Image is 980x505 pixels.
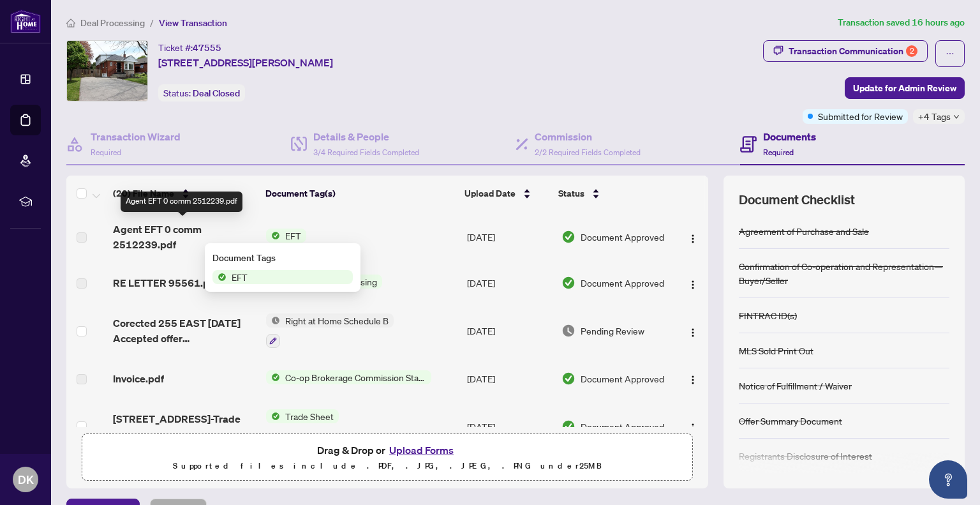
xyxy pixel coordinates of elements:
img: Document Status [561,372,575,386]
span: EFT [280,229,306,243]
div: Transaction Communication [789,41,917,61]
h4: Documents [763,129,816,144]
button: Transaction Communication2 [763,40,928,62]
img: Logo [688,280,698,290]
p: Supported files include .PDF, .JPG, .JPEG, .PNG under 25 MB [90,458,685,474]
button: Logo [683,227,703,247]
th: Document Tag(s) [260,176,459,211]
span: 2/2 Required Fields Completed [535,147,641,157]
img: Document Status [561,419,575,433]
td: [DATE] [462,303,556,358]
span: Required [91,147,121,157]
span: Submitted for Review [818,109,903,123]
div: Agent EFT 0 comm 2512239.pdf [121,192,242,212]
span: ellipsis [946,49,954,58]
td: [DATE] [462,262,556,303]
span: Corected 255 EAST [DATE] Accepted offer [GEOGRAPHIC_DATA][DATE] 1.pdf [113,315,256,346]
th: (20) File Name [108,176,260,211]
span: DK [18,471,34,488]
span: Status [558,186,584,200]
img: Logo [688,375,698,385]
button: Logo [683,273,703,293]
span: Document Approved [581,372,664,386]
img: Logo [688,234,698,244]
span: Document Checklist [739,191,855,209]
span: RE LETTER 95561.pdf [113,275,219,290]
div: Status: [158,84,245,102]
article: Transaction saved 16 hours ago [838,15,965,30]
div: Confirmation of Co-operation and Representation—Buyer/Seller [739,259,949,287]
span: Drag & Drop orUpload FormsSupported files include .PDF, .JPG, .JPEG, .PNG under25MB [82,434,692,481]
span: down [953,114,960,120]
img: Document Status [561,276,575,290]
div: Offer Summary Document [739,414,842,428]
span: EFT [226,270,253,284]
span: Right at Home Schedule B [280,313,394,328]
div: Document Tags [212,251,353,265]
li: / [150,15,154,30]
h4: Commission [535,129,641,144]
span: (20) File Name [113,186,174,200]
button: Update for Admin Review [845,77,965,99]
span: Update for Admin Review [853,78,956,98]
th: Status [553,176,671,211]
span: home [66,19,75,27]
div: Notice of Fulfillment / Waiver [739,379,852,393]
button: Status IconEFT [266,229,306,243]
span: Trade Sheet [280,409,339,423]
td: [DATE] [462,358,556,399]
span: [STREET_ADDRESS]-Trade Sheet.pdf [113,411,256,442]
span: Deal Closed [193,87,240,99]
button: Open asap [929,460,967,499]
span: Pending Review [581,324,644,338]
img: Status Icon [212,270,226,284]
button: Status IconRight at Home Schedule B [266,313,394,348]
img: Status Icon [266,229,280,243]
span: [STREET_ADDRESS][PERSON_NAME] [158,55,333,70]
img: Logo [688,328,698,338]
div: 2 [906,45,917,57]
span: Required [763,147,794,157]
img: Document Status [561,324,575,338]
button: Logo [683,416,703,437]
span: Agent EFT 0 comm 2512239.pdf [113,222,256,252]
div: Agreement of Purchase and Sale [739,224,869,238]
span: Co-op Brokerage Commission Statement [280,370,431,384]
img: Logo [688,423,698,433]
div: Ticket #: [158,40,221,55]
span: Document Approved [581,230,664,244]
button: Status IconCo-op Brokerage Commission Statement [266,370,431,384]
button: Logo [683,320,703,341]
td: [DATE] [462,399,556,454]
button: Status IconTrade Sheet [266,409,339,444]
span: View Transaction [159,17,227,29]
img: Document Status [561,230,575,244]
img: Status Icon [266,370,280,384]
span: Invoice.pdf [113,371,164,386]
div: FINTRAC ID(s) [739,308,797,322]
div: MLS Sold Print Out [739,343,813,358]
button: Logo [683,368,703,389]
span: +4 Tags [918,109,951,124]
span: Upload Date [464,186,516,200]
td: [DATE] [462,211,556,262]
img: Status Icon [266,313,280,328]
img: Status Icon [266,409,280,423]
img: IMG-40743573_1.jpg [67,41,147,101]
img: logo [10,10,41,33]
th: Upload Date [459,176,553,211]
span: Document Approved [581,276,664,290]
button: Upload Forms [385,442,457,458]
span: Drag & Drop or [317,442,457,458]
span: Deal Processing [80,17,145,29]
span: 3/4 Required Fields Completed [313,147,419,157]
span: 47555 [193,42,221,54]
h4: Details & People [313,129,419,144]
div: Registrants Disclosure of Interest [739,449,872,463]
h4: Transaction Wizard [91,129,181,144]
span: Document Approved [581,419,664,433]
